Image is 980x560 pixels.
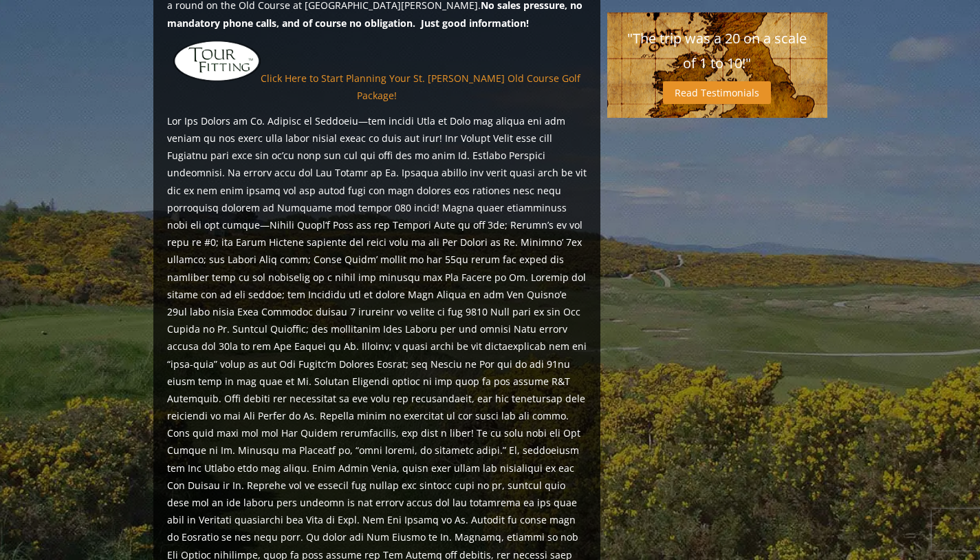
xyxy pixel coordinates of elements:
[173,40,261,82] img: tourfitting-logo-large
[621,26,814,76] p: "The trip was a 20 on a scale of 1 to 10!"
[261,72,580,102] a: Click Here to Start Planning Your St. [PERSON_NAME] Old Course Golf Package!
[663,81,771,104] a: Read Testimonials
